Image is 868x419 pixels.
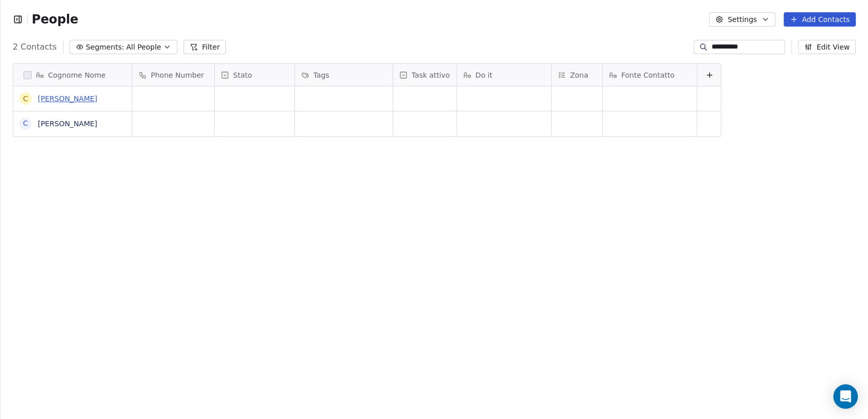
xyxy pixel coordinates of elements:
div: C [23,94,28,104]
div: Stato [215,64,294,86]
span: 2 Contacts [13,41,57,53]
div: grid [132,86,722,408]
div: grid [13,86,132,408]
span: Stato [233,70,252,80]
span: People [32,12,78,27]
span: Cognome Nome [48,70,106,80]
span: Do it [475,70,492,80]
div: Cognome Nome [13,64,132,86]
div: Task attivo [393,64,456,86]
div: Do it [457,64,551,86]
span: Fonte Contatto [621,70,674,80]
span: Segments: [86,42,124,53]
span: Phone Number [151,70,204,80]
button: Add Contacts [784,12,856,27]
a: [PERSON_NAME] [38,95,97,103]
div: Tags [295,64,393,86]
div: Fonte Contatto [603,64,697,86]
a: [PERSON_NAME] [38,120,97,128]
button: Filter [184,40,226,54]
div: Open Intercom Messenger [833,384,858,409]
div: Zona [552,64,602,86]
span: Task attivo [412,70,450,80]
span: Zona [570,70,588,80]
div: C [23,118,28,129]
button: Edit View [798,40,856,54]
button: Settings [709,12,775,27]
div: Phone Number [132,64,214,86]
span: Tags [313,70,329,80]
span: All People [126,42,161,53]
